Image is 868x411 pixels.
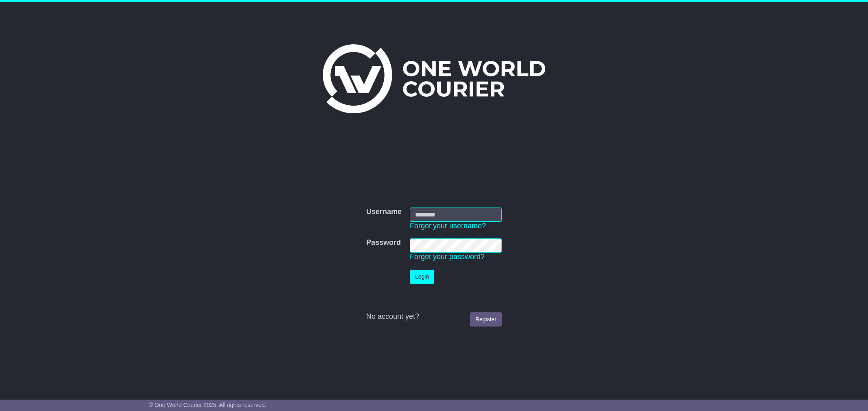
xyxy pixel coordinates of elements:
[410,222,486,230] a: Forgot your username?
[323,44,545,113] img: One World
[410,270,434,284] button: Login
[410,253,485,261] a: Forgot your password?
[366,208,402,216] label: Username
[470,312,502,327] a: Register
[149,402,267,408] span: © One World Courier 2025. All rights reserved.
[366,238,401,247] label: Password
[366,312,502,321] div: No account yet?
